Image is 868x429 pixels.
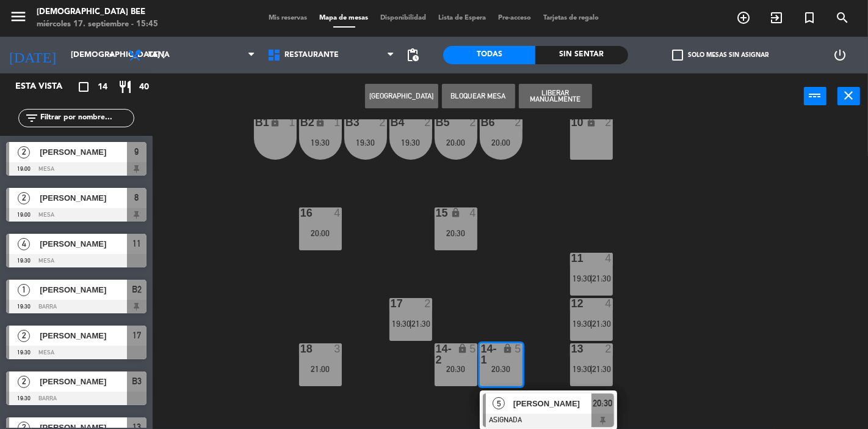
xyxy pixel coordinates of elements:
[605,253,612,264] div: 4
[593,319,612,329] span: 21:30
[590,274,593,283] span: |
[270,117,280,127] i: lock
[538,15,606,21] span: Tarjetas de regalo
[132,236,141,251] span: 11
[344,138,387,147] div: 19:30
[40,237,127,250] span: [PERSON_NAME]
[40,283,127,296] span: [PERSON_NAME]
[299,138,342,147] div: 19:30
[9,7,27,26] i: menu
[98,80,107,94] span: 14
[135,144,139,159] span: 9
[835,10,850,25] i: search
[9,7,27,30] button: menu
[132,282,142,297] span: B2
[433,15,493,21] span: Lista de Espera
[315,117,325,127] i: lock
[389,138,432,147] div: 19:30
[132,374,142,389] span: B3
[18,238,30,250] span: 4
[435,138,477,147] div: 20:00
[502,343,513,354] i: lock
[375,15,433,21] span: Disponibilidad
[18,376,30,388] span: 2
[605,298,612,309] div: 4
[672,50,769,61] label: Solo mesas sin asignar
[104,48,119,62] i: arrow_drop_down
[513,397,591,410] span: [PERSON_NAME]
[769,10,784,25] i: exit_to_app
[593,274,612,283] span: 21:30
[672,50,683,61] span: check_box_outline_blank
[519,84,592,108] button: Liberar Manualmente
[586,117,596,127] i: lock
[299,365,342,373] div: 21:00
[40,329,127,342] span: [PERSON_NAME]
[135,190,139,205] span: 8
[300,343,301,354] div: 18
[148,51,170,59] span: Cena
[469,207,477,218] div: 4
[300,117,301,128] div: B2
[837,87,860,105] button: close
[345,117,346,128] div: B3
[410,319,412,329] span: |
[334,343,341,354] div: 3
[493,15,538,21] span: Pre-acceso
[842,88,856,103] i: close
[40,192,127,204] span: [PERSON_NAME]
[379,117,386,128] div: 2
[802,10,817,25] i: turned_in_not
[515,343,522,354] div: 5
[469,117,477,128] div: 2
[442,84,515,108] button: Bloquear Mesa
[435,365,477,373] div: 20:30
[284,51,339,59] span: Restaurante
[39,111,134,125] input: Filtrar por nombre...
[590,319,593,329] span: |
[334,117,341,128] div: 1
[515,117,522,128] div: 2
[573,364,591,374] span: 19:30
[40,375,127,388] span: [PERSON_NAME]
[18,284,30,296] span: 1
[37,6,158,18] div: [DEMOGRAPHIC_DATA] Bee
[18,192,30,204] span: 2
[405,48,420,62] span: pending_actions
[808,88,823,103] i: power_input
[299,229,342,237] div: 20:00
[6,80,88,94] div: Esta vista
[590,364,593,374] span: |
[424,117,432,128] div: 2
[263,15,314,21] span: Mis reservas
[481,117,482,128] div: B6
[424,298,432,309] div: 2
[139,80,149,94] span: 40
[469,343,477,354] div: 5
[18,330,30,342] span: 2
[365,84,438,108] button: [GEOGRAPHIC_DATA]
[40,146,127,159] span: [PERSON_NAME]
[37,18,158,31] div: miércoles 17. septiembre - 15:45
[605,343,612,354] div: 2
[804,87,826,105] button: power_input
[605,117,612,128] div: 2
[493,397,505,409] span: 5
[435,229,477,237] div: 20:30
[593,364,612,374] span: 21:30
[314,15,375,21] span: Mapa de mesas
[833,48,848,62] i: power_settings_new
[132,328,141,343] span: 17
[736,10,751,25] i: add_circle_outline
[535,46,627,64] div: Sin sentar
[480,138,523,147] div: 20:00
[573,319,591,329] span: 19:30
